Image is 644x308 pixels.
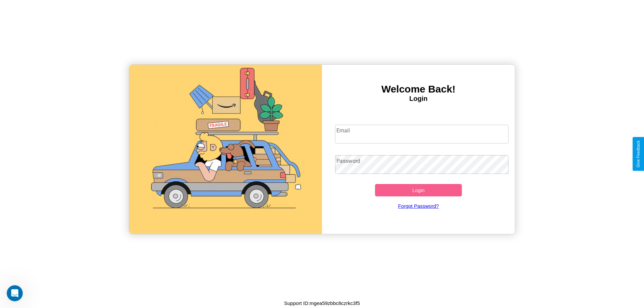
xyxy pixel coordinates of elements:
h3: Welcome Back! [322,83,515,95]
img: gif [129,65,322,234]
a: Forgot Password? [332,196,505,215]
p: Support ID: mgea59zbbc8czrkc3f5 [284,299,360,308]
h4: Login [322,95,515,103]
iframe: Intercom live chat [7,285,23,301]
button: Login [375,184,462,196]
div: Give Feedback [636,140,641,168]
